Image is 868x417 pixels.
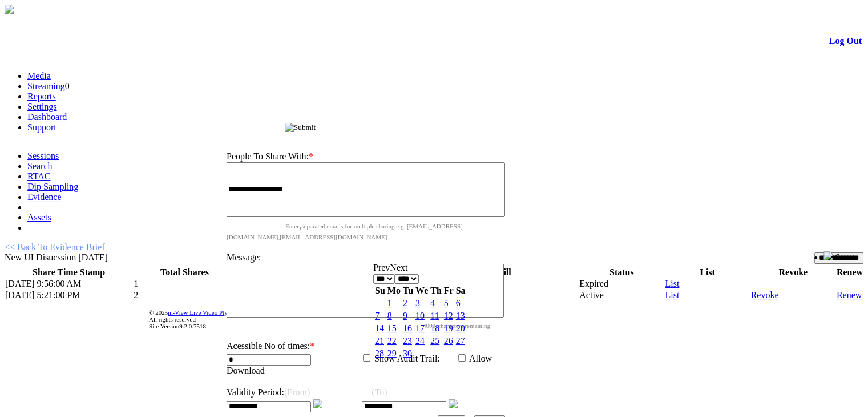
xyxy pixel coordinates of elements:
[456,298,461,308] a: 6
[374,354,440,363] label: Show Audit Trail:
[227,341,498,351] p: Acessible No of times:
[430,336,439,346] a: 25
[387,323,397,333] a: 15
[444,323,453,333] a: 19
[216,123,285,132] span: Share Evidence Brief
[395,274,419,284] select: Select year
[449,399,458,408] img: Calender.png
[438,322,490,329] span: characters remaining
[387,336,397,346] a: 22
[227,354,492,375] label: Allow Download
[415,298,420,308] a: 3
[299,219,302,231] span: ,
[375,311,380,320] a: 7
[375,336,384,346] a: 21
[456,336,465,346] a: 27
[456,286,466,295] span: Saturday
[387,348,397,358] a: 29
[375,348,384,358] a: 28
[430,286,442,295] span: Thursday
[387,286,401,295] span: Monday
[313,399,322,408] img: Calender.png
[403,286,413,295] span: Tuesday
[375,286,385,295] span: Sunday
[387,298,392,308] a: 1
[227,252,505,263] p: Message:
[227,387,505,398] p: Validity Period:
[403,336,412,346] a: 23
[227,223,463,240] span: Enter separated emails for multiple sharing e.g. [EMAIL_ADDRESS][DOMAIN_NAME],[EMAIL_ADDRESS][DOM...
[456,311,465,320] a: 13
[456,323,465,333] a: 20
[430,298,435,308] a: 4
[415,286,428,295] span: Wednesday
[375,323,384,333] a: 14
[387,311,392,320] a: 8
[403,323,412,333] a: 16
[227,322,435,329] span: 4000
[403,311,407,320] a: 9
[372,387,387,397] span: (To)
[284,387,310,397] span: (From)
[415,323,425,333] a: 17
[444,311,453,320] a: 12
[285,123,316,132] input: Submit
[403,298,407,308] a: 2
[430,311,439,320] a: 11
[444,298,449,308] a: 5
[373,274,395,284] select: Select month
[444,336,453,346] a: 26
[415,336,425,346] a: 24
[415,311,425,320] a: 10
[444,286,454,295] span: Friday
[430,323,439,333] a: 18
[390,263,407,272] a: Next
[373,263,390,272] a: Prev
[403,348,412,358] a: 30
[227,151,505,162] p: People To Share With:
